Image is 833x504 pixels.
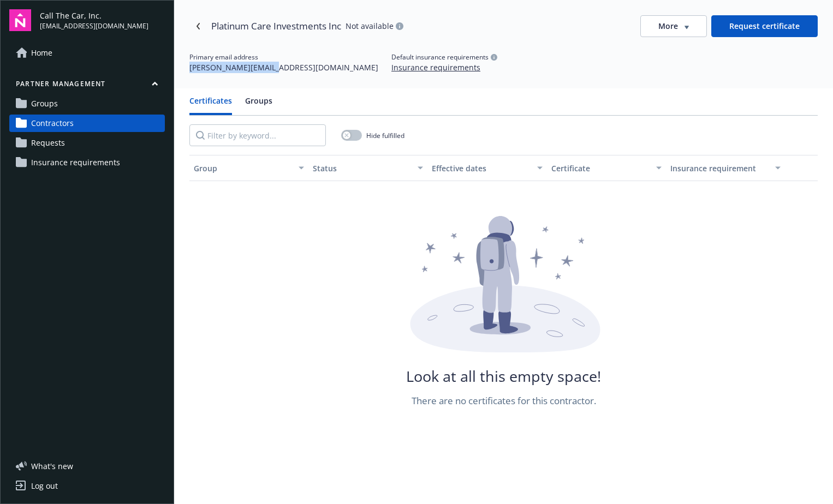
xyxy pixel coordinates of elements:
span: Call The Car, Inc. [40,10,148,21]
span: Contractors [31,115,74,132]
span: What ' s new [31,460,73,472]
button: Certificate [547,155,666,181]
img: navigator-logo.svg [9,9,31,31]
a: Home [9,44,165,62]
input: Filter by keyword... [189,124,326,146]
a: Insurance requirements [9,154,165,171]
button: Insurance requirement [666,155,785,181]
a: Navigate back [189,17,207,35]
div: There are no certificates for this contractor. [412,394,596,407]
div: Status [313,163,411,174]
button: Call The Car, Inc.[EMAIL_ADDRESS][DOMAIN_NAME] [40,9,165,31]
button: What's new [9,460,91,472]
span: Hide fulfilled [366,131,404,140]
button: Partner management [9,79,165,93]
div: Platinum Care Investments Inc [211,19,341,33]
div: Effective dates [432,163,530,174]
div: Look at all this empty space! [406,370,601,383]
a: Groups [9,95,165,112]
span: Groups [31,95,58,112]
button: More [640,15,707,37]
button: Group [189,155,308,181]
a: Requests [9,134,165,152]
span: [EMAIL_ADDRESS][DOMAIN_NAME] [40,21,148,31]
div: Insurance requirement [670,163,769,174]
span: Home [31,44,52,62]
button: Request certificate [711,15,818,37]
div: Log out [31,477,58,495]
div: Not available [346,22,403,30]
button: Status [308,155,427,181]
span: Requests [31,134,65,152]
div: Primary email address [189,52,378,62]
div: [PERSON_NAME][EMAIL_ADDRESS][DOMAIN_NAME] [189,62,378,73]
div: Default insurance requirements [391,52,497,62]
span: More [658,21,678,32]
button: Insurance requirements [391,62,480,73]
div: Group [194,163,292,174]
div: Certificate [551,163,650,174]
button: Groups [245,95,272,115]
button: Certificates [189,95,232,115]
a: Contractors [9,115,165,132]
span: Insurance requirements [31,154,120,171]
button: Effective dates [427,155,546,181]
